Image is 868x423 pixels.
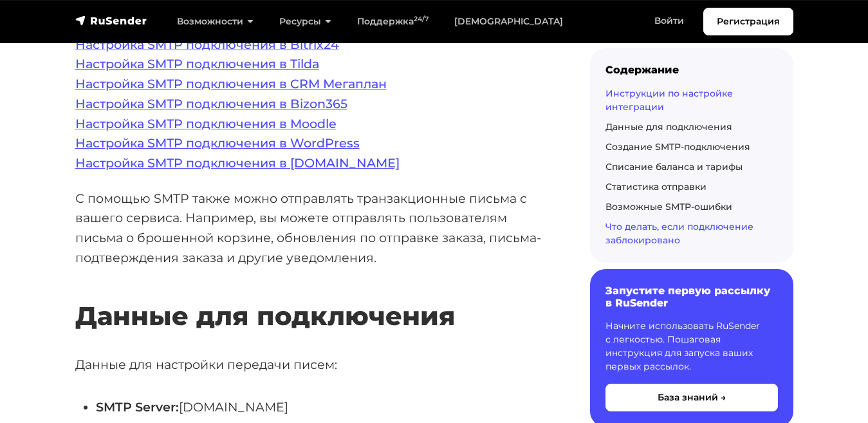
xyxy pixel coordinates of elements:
a: Настройка SMTP подключения в Bizon365 [75,96,347,111]
a: Настройка SMTP подключения в Bitrix24 [75,37,339,52]
a: Настройка SMTP подключения в CRM Мегаплан [75,76,387,91]
a: Настройка SMTP подключения в [DOMAIN_NAME] [75,155,400,171]
strong: SMTP Server: [96,399,179,415]
p: Данные для настройки передачи писем: [75,355,549,375]
a: Инструкции по настройке интеграции [605,87,733,112]
a: Регистрация [703,8,793,35]
a: Настройка SMTP подключения в Moodle [75,116,337,131]
h6: Запустите первую рассылку в RuSender [605,284,778,308]
a: Возможные SMTP-ошибки [605,200,732,212]
h2: Данные для подключения [75,263,549,332]
p: С помощью SMTP также можно отправлять транзакционные письма с вашего сервиса. Например, вы можете... [75,189,549,268]
a: Настройка SMTP подключения в Tilda [75,56,319,71]
div: Содержание [605,64,778,76]
a: Создание SMTP-подключения [605,140,750,152]
a: Поддержка24/7 [344,8,441,35]
a: Ресурсы [266,8,344,35]
a: Списание баланса и тарифы [605,160,743,172]
a: [DEMOGRAPHIC_DATA] [441,8,576,35]
img: RuSender [75,14,147,27]
a: Данные для подключения [605,120,732,132]
p: Начните использовать RuSender с легкостью. Пошаговая инструкция для запуска ваших первых рассылок. [605,319,778,373]
a: Войти [642,8,697,34]
sup: 24/7 [414,15,429,23]
li: [DOMAIN_NAME] [96,397,549,417]
button: База знаний → [605,384,778,411]
a: Что делать, если подключение заблокировано [605,220,753,245]
a: Статистика отправки [605,180,706,192]
a: Настройка SMTP подключения в WordPress [75,135,360,151]
a: Возможности [164,8,266,35]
